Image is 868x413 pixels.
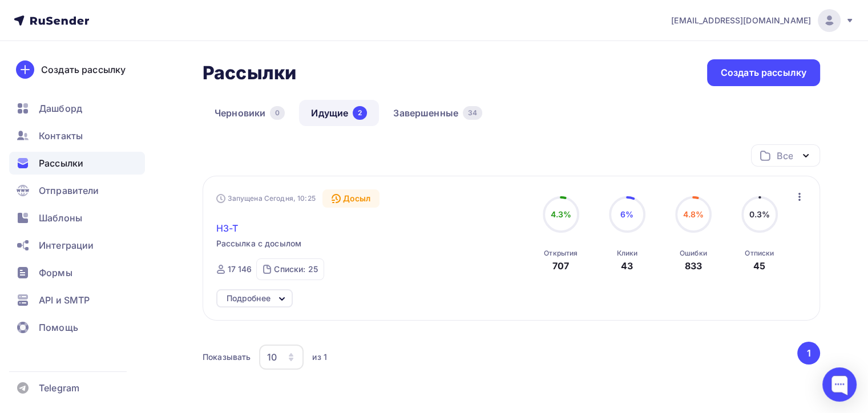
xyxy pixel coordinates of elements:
[753,259,765,273] div: 45
[227,291,271,305] div: Подробнее
[299,100,379,126] a: Идущие2
[203,62,296,84] h2: Рассылки
[463,106,482,120] div: 34
[39,129,83,143] span: Контакты
[216,238,302,249] span: Рассылка с досылом
[203,100,297,126] a: Черновики0
[270,106,285,120] div: 0
[312,351,327,363] div: из 1
[322,189,380,208] div: Досыл
[9,97,145,120] a: Дашборд
[39,184,99,197] span: Отправители
[39,211,82,225] span: Шаблоны
[9,179,145,202] a: Отправители
[621,259,633,273] div: 43
[39,102,82,115] span: Дашборд
[9,261,145,284] a: Формы
[797,342,820,365] button: Go to page 1
[544,249,578,258] div: Открытия
[216,194,316,203] div: Запущена Сегодня, 10:25
[671,9,854,32] a: [EMAIL_ADDRESS][DOMAIN_NAME]
[749,209,770,219] span: 0.3%
[680,249,707,258] div: Ошибки
[745,249,774,258] div: Отписки
[41,63,126,76] div: Создать рассылку
[796,342,821,365] ul: Pagination
[552,259,569,273] div: 707
[9,152,145,175] a: Рассылки
[9,124,145,147] a: Контакты
[39,293,90,307] span: API и SMTP
[620,209,633,219] span: 6%
[751,144,820,167] button: Все
[39,238,94,252] span: Интеграции
[550,209,571,219] span: 4.3%
[685,259,702,273] div: 833
[381,100,494,126] a: Завершенные34
[274,264,317,275] div: Списки: 25
[259,344,304,370] button: 10
[39,156,83,170] span: Рассылки
[683,209,704,219] span: 4.8%
[39,266,72,280] span: Формы
[616,249,637,258] div: Клики
[353,106,367,120] div: 2
[721,66,806,79] div: Создать рассылку
[671,15,811,26] span: [EMAIL_ADDRESS][DOMAIN_NAME]
[203,351,251,363] div: Показывать
[39,381,79,395] span: Telegram
[9,206,145,229] a: Шаблоны
[228,264,252,275] div: 17 146
[267,350,277,364] div: 10
[39,321,78,334] span: Помощь
[777,149,793,163] div: Все
[216,221,239,235] span: H3-T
